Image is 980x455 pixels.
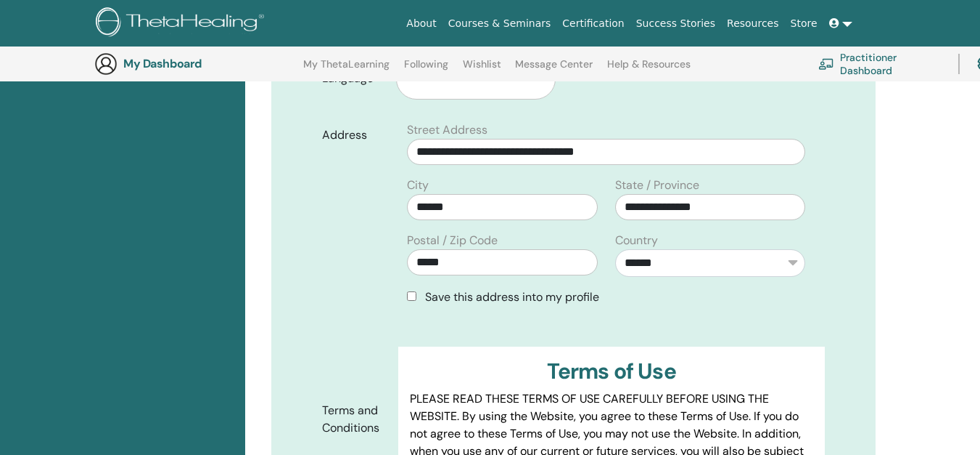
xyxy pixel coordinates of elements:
a: Resources [721,10,785,37]
h3: My Dashboard [123,57,268,71]
a: Following [404,58,448,81]
a: About [400,10,442,37]
a: Message Center [515,58,593,81]
label: City [407,177,429,194]
a: My ThetaLearning [303,58,390,81]
img: generic-user-icon.jpg [94,52,118,76]
a: Practitioner Dashboard [818,48,941,80]
img: chalkboard-teacher.svg [818,58,834,70]
h3: Terms of Use [410,358,813,384]
label: Terms and Conditions [311,397,399,442]
a: Success Stories [630,10,721,37]
label: Postal / Zip Code [407,232,498,249]
span: Save this address into my profile [425,289,599,305]
a: Help & Resources [607,58,691,81]
a: Courses & Seminars [442,10,557,37]
a: Wishlist [463,58,501,81]
label: State / Province [615,177,699,194]
label: Country [615,232,658,249]
img: logo.png [96,7,269,40]
a: Store [785,10,823,37]
label: Street Address [407,121,487,139]
label: Address [311,121,399,149]
a: Certification [556,10,630,37]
